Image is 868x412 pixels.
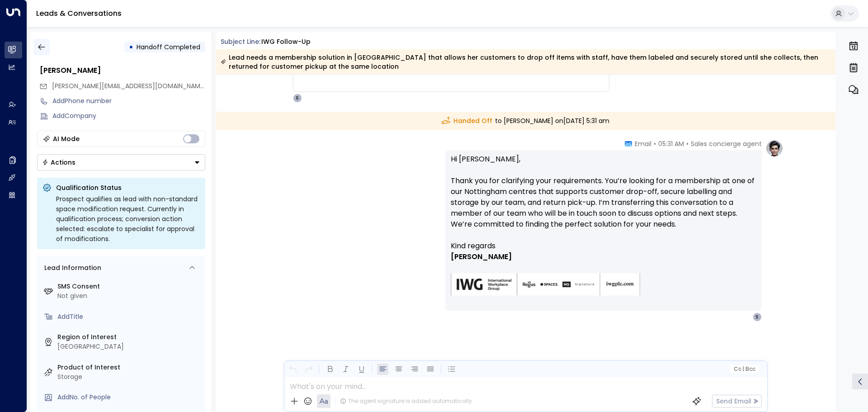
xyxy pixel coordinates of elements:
span: Cc Bcc [733,366,755,372]
span: [PERSON_NAME][EMAIL_ADDRESS][DOMAIN_NAME] [52,81,206,90]
span: Handoff Completed [137,43,200,52]
label: Product of Interest [57,363,202,372]
a: Leads & Conversations [36,8,122,19]
div: [GEOGRAPHIC_DATA] [57,342,202,351]
p: Hi [PERSON_NAME], Thank you for clarifying your requirements. You’re looking for a membership at ... [451,154,756,241]
div: IWG Follow-up [261,37,311,47]
div: Prospect qualifies as lead with non-standard space modification request. Currently in qualificati... [56,194,200,244]
span: sally@nottinghamweddingdresscleaning.co.uk [52,81,205,91]
div: [PERSON_NAME] [40,65,205,76]
img: profile-logo.png [765,139,783,157]
span: [PERSON_NAME] [451,251,512,262]
div: to [PERSON_NAME] on [DATE] 5:31 am [216,112,836,130]
span: 05:31 AM [658,139,684,148]
div: Signature [451,241,756,307]
span: | [742,366,744,372]
div: The agent signature is added automatically [340,397,472,405]
button: Undo [287,364,298,375]
span: Sales concierge agent [691,139,762,148]
span: Subject Line: [221,37,260,46]
div: Not given [57,291,202,301]
div: Button group with a nested menu [37,154,205,170]
div: AddTitle [57,312,202,322]
span: Handed Off [442,116,492,126]
span: Email [635,139,651,148]
div: • [129,39,133,55]
span: • [686,139,689,148]
button: Cc|Bcc [730,365,759,374]
div: Storage [57,372,202,382]
div: AddPhone number [52,96,205,106]
div: S [753,313,762,322]
label: Region of Interest [57,332,202,342]
button: Actions [37,154,205,170]
label: SMS Consent [57,282,202,291]
div: Actions [42,158,75,166]
div: Lead Information [41,263,101,273]
div: AddCompany [52,111,205,121]
div: AddNo. of People [57,393,202,402]
div: AI Mode [53,134,80,143]
button: Redo [303,364,314,375]
p: Qualification Status [56,183,200,192]
span: Kind regards [451,241,495,251]
img: AIorK4zU2Kz5WUNqa9ifSKC9jFH1hjwenjvh85X70KBOPduETvkeZu4OqG8oPuqbwvp3xfXcMQJCRtwYb-SG [451,273,641,296]
div: Lead needs a membership solution in [GEOGRAPHIC_DATA] that allows her customers to drop off items... [221,53,830,71]
div: S [293,94,302,103]
span: • [654,139,656,148]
